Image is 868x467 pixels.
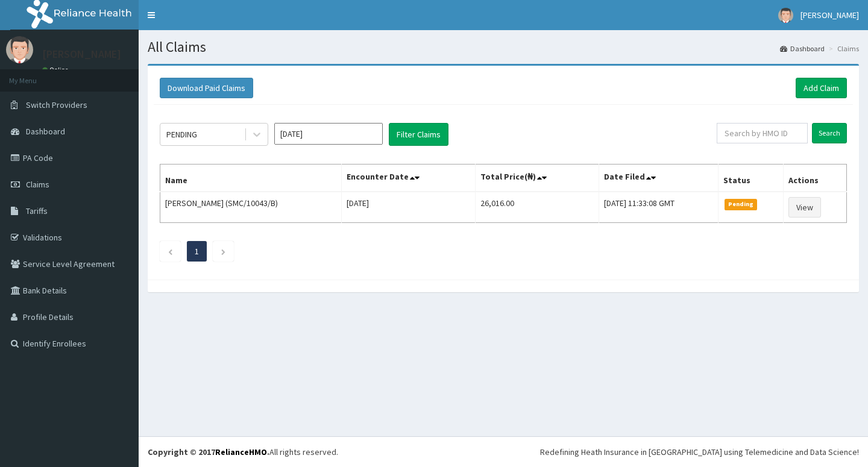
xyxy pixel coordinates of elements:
[784,165,847,192] th: Actions
[342,192,475,223] td: [DATE]
[148,447,269,457] strong: Copyright © 2017 .
[168,246,173,257] a: Previous page
[475,165,599,192] th: Total Price(₦)
[389,123,448,146] button: Filter Claims
[42,66,71,74] a: Online
[215,447,267,457] a: RelianceHMO
[26,99,87,110] span: Switch Providers
[160,78,253,98] button: Download Paid Claims
[274,123,383,145] input: Select Month and Year
[26,179,49,190] span: Claims
[796,78,847,98] a: Add Claim
[148,39,859,55] h1: All Claims
[139,436,868,467] footer: All rights reserved.
[6,36,33,63] img: User Image
[166,128,197,140] div: PENDING
[717,123,808,143] input: Search by HMO ID
[160,165,342,192] th: Name
[26,126,65,137] span: Dashboard
[800,10,859,20] span: [PERSON_NAME]
[42,49,121,60] p: [PERSON_NAME]
[788,197,821,218] a: View
[221,246,226,257] a: Next page
[599,165,718,192] th: Date Filed
[26,205,48,216] span: Tariffs
[342,165,475,192] th: Encounter Date
[812,123,847,143] input: Search
[475,192,599,223] td: 26,016.00
[780,43,825,54] a: Dashboard
[778,8,793,23] img: User Image
[540,446,859,458] div: Redefining Heath Insurance in [GEOGRAPHIC_DATA] using Telemedicine and Data Science!
[718,165,784,192] th: Status
[195,246,199,257] a: Page 1 is your current page
[725,199,758,210] span: Pending
[826,43,859,54] li: Claims
[160,192,342,223] td: [PERSON_NAME] (SMC/10043/B)
[599,192,718,223] td: [DATE] 11:33:08 GMT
